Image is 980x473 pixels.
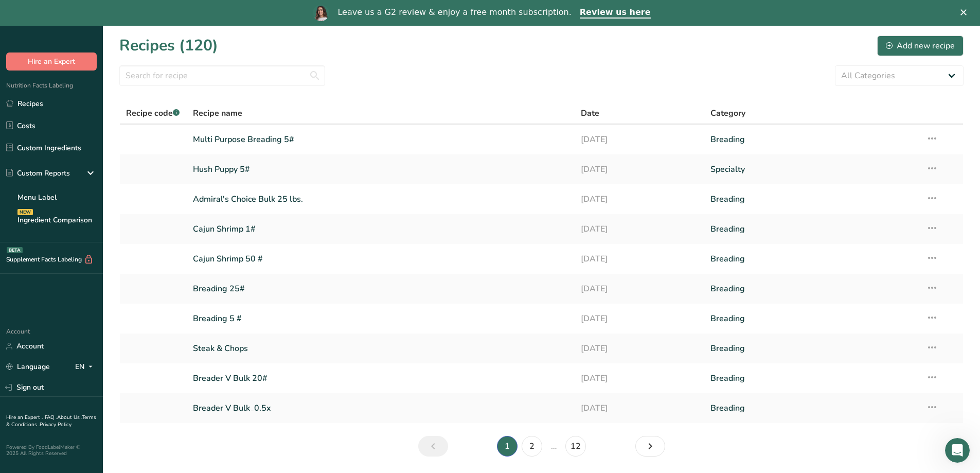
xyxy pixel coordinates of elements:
a: [DATE] [581,278,698,300]
div: EN [75,361,97,373]
a: Privacy Policy [40,421,72,428]
a: [DATE] [581,129,698,150]
a: [DATE] [581,159,698,180]
a: Breading [710,367,914,389]
a: Page 2. [522,436,542,457]
a: Admiral's Choice Bulk 25 lbs. [193,188,569,210]
a: Review us here [580,7,651,19]
a: Multi Purpose Breading 5# [193,129,569,150]
div: NEW [17,209,33,215]
a: Specialty [710,159,914,180]
a: Breader V Bulk_0.5x [193,397,569,419]
a: Breader V Bulk 20# [193,367,569,389]
span: Recipe code [126,108,180,119]
div: Leave us a G2 review & enjoy a free month subscription. [337,7,571,17]
a: Breading [710,397,914,419]
a: Hire an Expert . [6,414,43,421]
a: Cajun Shrimp 50 # [193,248,569,270]
a: Breading [710,218,914,240]
a: Steak & Chops [193,338,569,359]
img: Profile image for Reem [313,5,329,21]
div: Powered By FoodLabelMaker © 2025 All Rights Reserved [6,444,97,457]
a: Breading 25# [193,278,569,300]
div: Custom Reports [6,168,70,179]
a: Breading [710,278,914,300]
input: Search for recipe [119,65,325,86]
a: Breading 5 # [193,308,569,329]
a: [DATE] [581,188,698,210]
iframe: Intercom live chat [945,438,970,463]
h1: Recipes (120) [119,34,218,57]
a: Page 12. [565,436,586,457]
span: Category [710,107,745,119]
a: [DATE] [581,248,698,270]
div: Add new recipe [886,40,955,52]
div: BETA [7,247,23,253]
a: [DATE] [581,218,698,240]
span: Recipe name [193,107,242,119]
a: Breading [710,338,914,359]
a: Breading [710,188,914,210]
a: Previous page [418,436,448,457]
span: Date [581,107,599,119]
a: FAQ . [45,414,57,421]
a: Breading [710,308,914,329]
a: [DATE] [581,308,698,329]
a: [DATE] [581,367,698,389]
a: Terms & Conditions . [6,414,96,428]
a: About Us . [57,414,82,421]
button: Hire an Expert [6,52,97,71]
a: Breading [710,248,914,270]
a: Language [6,358,50,376]
a: Breading [710,129,914,150]
a: Cajun Shrimp 1# [193,218,569,240]
a: Next page [635,436,665,457]
a: [DATE] [581,338,698,359]
a: [DATE] [581,397,698,419]
div: Close [960,9,971,15]
a: Hush Puppy 5# [193,159,569,180]
button: Add new recipe [877,36,964,56]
